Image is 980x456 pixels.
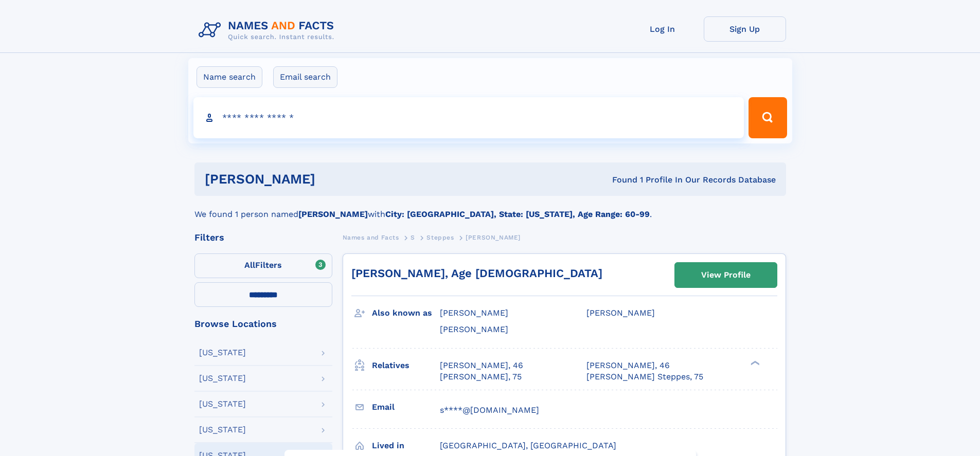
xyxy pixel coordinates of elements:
[701,263,751,287] div: View Profile
[199,426,246,434] div: [US_STATE]
[411,234,415,241] span: S
[466,234,521,241] span: [PERSON_NAME]
[704,16,786,42] a: Sign Up
[440,371,522,382] a: [PERSON_NAME], 75
[385,209,650,219] b: City: [GEOGRAPHIC_DATA], State: [US_STATE], Age Range: 60-99
[426,231,454,244] a: Steppes
[464,174,776,186] div: Found 1 Profile In Our Records Database
[298,209,368,219] b: [PERSON_NAME]
[426,234,454,241] span: Steppes
[205,173,464,186] h1: [PERSON_NAME]
[440,324,508,334] span: [PERSON_NAME]
[273,66,337,88] label: Email search
[199,400,246,408] div: [US_STATE]
[586,360,670,371] a: [PERSON_NAME], 46
[440,441,616,450] span: [GEOGRAPHIC_DATA], [GEOGRAPHIC_DATA]
[197,66,262,88] label: Name search
[440,360,523,371] a: [PERSON_NAME], 46
[621,16,704,42] a: Log In
[586,308,655,318] span: [PERSON_NAME]
[194,319,332,329] div: Browse Locations
[675,263,777,287] a: View Profile
[194,16,343,44] img: Logo Names and Facts
[194,196,786,221] div: We found 1 person named with .
[343,231,399,244] a: Names and Facts
[372,304,440,322] h3: Also known as
[749,97,787,138] button: Search Button
[748,359,760,366] div: ❯
[372,357,440,374] h3: Relatives
[194,253,332,278] label: Filters
[199,374,246,382] div: [US_STATE]
[372,437,440,454] h3: Lived in
[199,349,246,357] div: [US_STATE]
[193,97,744,138] input: search input
[244,260,255,270] span: All
[351,267,602,280] a: [PERSON_NAME], Age [DEMOGRAPHIC_DATA]
[586,371,703,382] a: [PERSON_NAME] Steppes, 75
[411,231,415,244] a: S
[194,233,332,242] div: Filters
[440,308,508,318] span: [PERSON_NAME]
[372,398,440,416] h3: Email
